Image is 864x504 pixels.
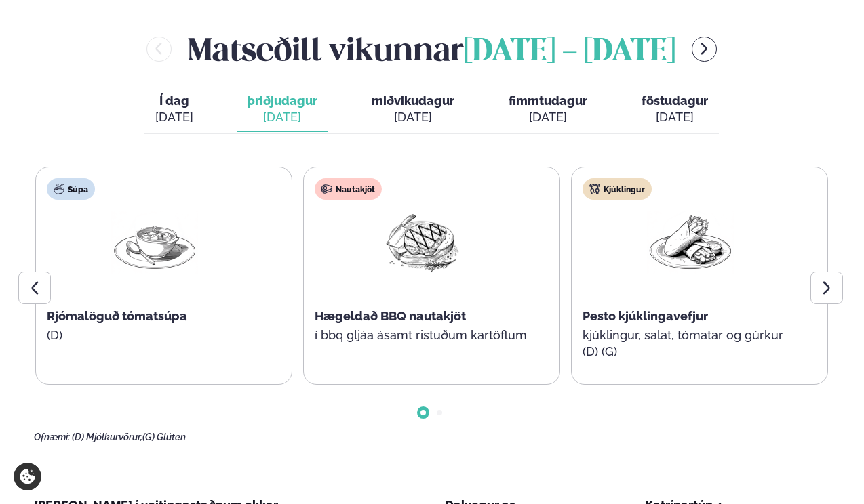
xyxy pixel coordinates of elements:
[583,327,798,360] p: kjúklingur, salat, tómatar og gúrkur (D) (G)
[315,309,466,323] span: Hægeldað BBQ nautakjöt
[692,37,717,62] button: menu-btn-right
[144,87,204,132] button: Í dag [DATE]
[631,87,719,132] button: föstudagur [DATE]
[315,178,382,200] div: Nautakjöt
[379,211,466,274] img: Beef-Meat.png
[509,109,587,125] div: [DATE]
[248,109,317,125] div: [DATE]
[420,410,426,415] span: Go to slide 1
[146,37,172,62] button: menu-btn-left
[315,327,530,343] p: í bbq gljáa ásamt ristuðum kartöflum
[642,109,708,125] div: [DATE]
[237,87,328,132] button: þriðjudagur [DATE]
[47,309,187,323] span: Rjómalöguð tómatsúpa
[583,178,652,200] div: Kjúklingur
[47,178,95,200] div: Súpa
[188,27,675,71] h2: Matseðill vikunnar
[14,463,41,490] a: Cookie settings
[437,410,442,415] span: Go to slide 2
[155,109,193,125] div: [DATE]
[321,184,332,194] img: beef.svg
[647,211,734,274] img: Wraps.png
[47,327,262,343] p: (D)
[509,93,587,108] span: fimmtudagur
[54,184,64,194] img: soup.svg
[642,93,708,108] span: föstudagur
[498,87,598,132] button: fimmtudagur [DATE]
[248,93,317,108] span: þriðjudagur
[372,109,454,125] div: [DATE]
[583,309,708,323] span: Pesto kjúklingavefjur
[72,432,142,442] span: (D) Mjólkurvörur,
[361,87,465,132] button: miðvikudagur [DATE]
[142,432,186,442] span: (G) Glúten
[111,211,198,274] img: Soup.png
[372,93,454,108] span: miðvikudagur
[589,184,600,194] img: chicken.svg
[155,93,193,109] span: Í dag
[34,432,70,442] span: Ofnæmi:
[464,37,675,67] span: [DATE] - [DATE]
